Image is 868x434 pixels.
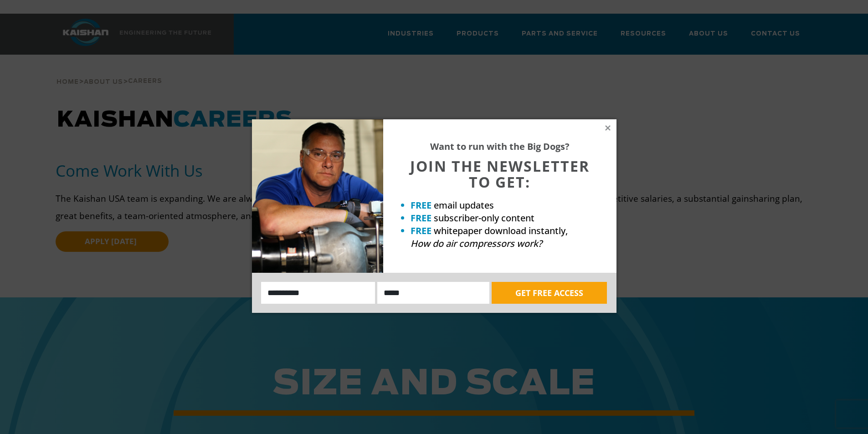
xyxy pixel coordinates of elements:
span: whitepaper download instantly, [434,225,568,237]
em: How do air compressors work? [411,237,542,250]
strong: FREE [411,225,431,237]
span: subscriber-only content [434,212,534,224]
button: GET FREE ACCESS [492,282,607,304]
strong: FREE [411,199,431,211]
button: Close [604,124,612,132]
strong: FREE [411,212,431,224]
strong: Want to run with the Big Dogs? [430,140,570,153]
input: Name: [261,282,375,304]
span: JOIN THE NEWSLETTER TO GET: [410,156,590,192]
span: email updates [434,199,494,211]
input: Email [377,282,489,304]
